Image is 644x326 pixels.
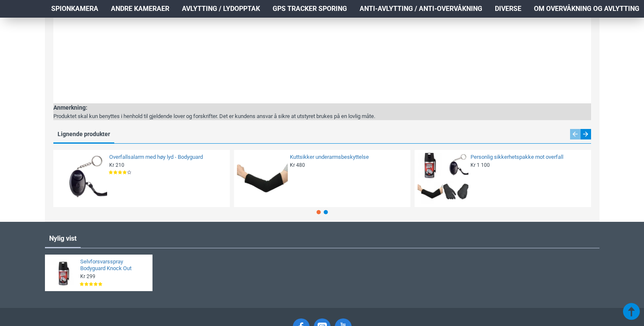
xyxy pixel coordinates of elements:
span: Om overvåkning og avlytting [534,4,639,14]
span: Diverse [495,4,521,14]
div: Previous slide [570,129,581,139]
img: Kuttsikker underarmsbeskyttelse [237,153,288,204]
a: Personlig sikkerhetspakke mot overfall [471,154,586,161]
img: Overfallsalarm med høy lyd - Bodyguard [56,153,108,204]
span: Anti-avlytting / Anti-overvåkning [360,4,482,14]
a: Overfallsalarm med høy lyd - Bodyguard [109,154,224,161]
span: Spionkamera [51,4,98,14]
span: Andre kameraer [111,4,169,14]
span: Go to slide 2 [323,210,328,214]
div: Anmerkning: [53,103,375,112]
span: Kr 299 [80,273,95,280]
div: Produktet skal kun benyttes i henhold til gjeldende lover og forskrifter. Det er kundens ansvar å... [53,112,375,121]
a: Lignende produkter [53,129,114,142]
a: Nylig vist [45,230,81,247]
span: Avlytting / Lydopptak [182,4,260,14]
span: Kr 210 [109,162,124,168]
span: GPS Tracker Sporing [273,4,347,14]
span: Kr 480 [290,162,305,168]
img: Selvforsvarsspray Bodyguard Knock Out [48,258,79,288]
img: Personlig sikkerhetspakke mot overfall [418,153,469,204]
a: Selvforsvarsspray Bodyguard Knock Out [80,258,147,273]
div: Next slide [581,129,591,139]
span: Go to slide 1 [316,210,321,214]
span: Kr 1 100 [471,162,490,168]
a: Kuttsikker underarmsbeskyttelse [290,154,405,161]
